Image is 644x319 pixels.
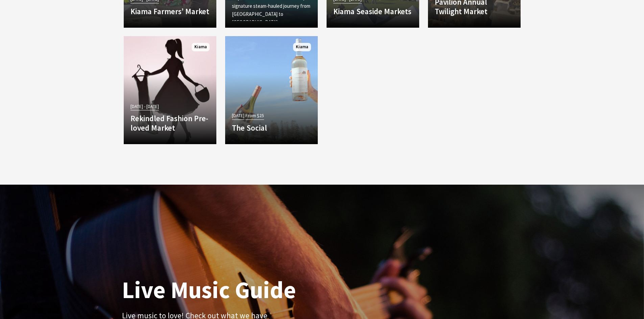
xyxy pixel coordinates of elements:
span: [DATE] [232,112,244,119]
span: [DATE] - [DATE] [130,103,159,110]
h4: Rekindled Fashion Pre-loved Market [130,114,210,132]
span: From $25 [245,112,264,119]
span: Kiama [192,43,210,51]
h1: Live Music Guide [122,277,308,301]
a: [DATE] From $25 The Social Kiama [225,36,318,144]
h4: Kiama Farmers’ Market [130,7,210,16]
h4: Kiama Seaside Markets [333,7,412,16]
h4: The Social [232,123,311,133]
a: [DATE] - [DATE] Rekindled Fashion Pre-loved Market Kiama [124,36,216,144]
span: Kiama [293,43,311,51]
